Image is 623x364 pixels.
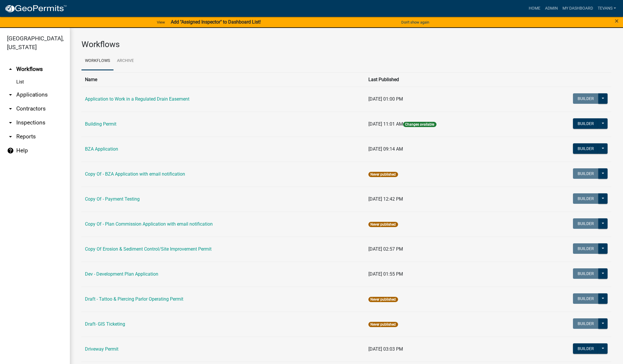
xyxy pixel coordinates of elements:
i: arrow_drop_up [7,66,14,73]
a: BZA Application [85,146,118,152]
button: Builder [573,143,599,154]
a: Workflows [81,52,113,70]
i: arrow_drop_down [7,105,14,112]
a: Copy Of - Payment Testing [85,196,140,202]
th: Name [81,72,365,87]
button: Builder [573,293,599,304]
a: Dev - Development Plan Application [85,271,158,277]
a: Copy Of - Plan Commission Application with email notification [85,221,213,227]
a: View [155,17,167,27]
a: My Dashboard [560,3,595,14]
a: Copy Of Erosion & Sediment Control/Site Improvement Permit [85,246,212,252]
span: Never published [368,172,398,177]
span: [DATE] 03:03 PM [368,346,403,352]
a: Driveway Permit [85,346,118,352]
span: × [615,17,619,25]
button: Builder [573,218,599,229]
span: [DATE] 09:14 AM [368,146,403,152]
a: Draft - Tattoo & Piercing Parlor Operating Permit [85,296,183,302]
i: arrow_drop_down [7,133,14,140]
button: Close [615,17,619,24]
span: Never published [368,322,398,327]
th: Last Published [365,72,523,87]
span: [DATE] 11:01 AM [368,121,403,127]
i: arrow_drop_down [7,91,14,98]
a: Building Permit [85,121,116,127]
a: Archive [113,52,137,70]
strong: Add "Assigned Inspector" to Dashboard List! [171,19,261,25]
button: Builder [573,243,599,254]
a: Application to Work in a Regulated Drain Easement [85,96,189,102]
span: [DATE] 02:57 PM [368,246,403,252]
a: tevans [595,3,618,14]
button: Builder [573,93,599,104]
i: arrow_drop_down [7,119,14,126]
a: Copy Of - BZA Application with email notification [85,171,185,177]
span: [DATE] 12:42 PM [368,196,403,202]
button: Builder [573,118,599,129]
i: help [7,147,14,154]
button: Builder [573,168,599,179]
span: Never published [368,297,398,302]
span: Changes available [403,122,436,127]
span: [DATE] 01:00 PM [368,96,403,102]
span: [DATE] 01:55 PM [368,271,403,277]
button: Builder [573,318,599,329]
button: Builder [573,343,599,354]
a: Admin [543,3,560,14]
button: Builder [573,193,599,204]
span: Never published [368,222,398,227]
button: Builder [573,268,599,279]
button: Don't show again [399,17,432,27]
a: Home [526,3,543,14]
h3: Workflows [81,40,611,49]
a: Draft- GIS Ticketing [85,321,125,327]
